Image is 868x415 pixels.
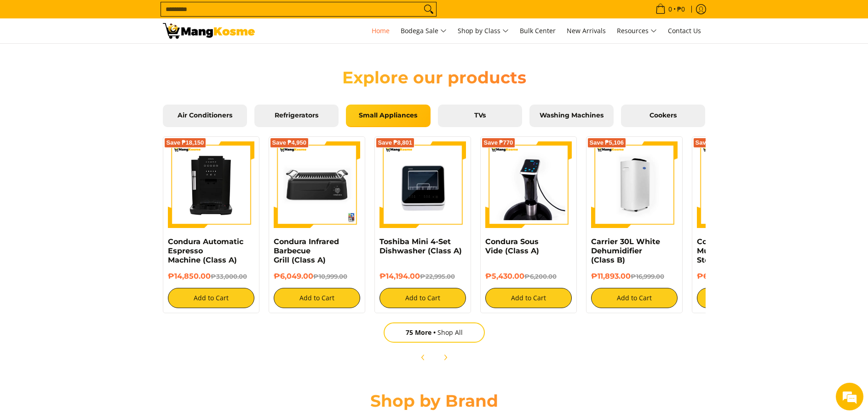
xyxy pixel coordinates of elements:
a: Bulk Center [515,18,560,43]
span: ₱0 [676,6,686,12]
a: Shop by Class [453,18,513,43]
h2: Explore our products [301,67,568,88]
span: Bulk Center [520,26,556,35]
span: Air Conditioners [170,111,240,120]
button: Add to Cart [274,288,360,308]
span: TVs [445,111,515,120]
a: 75 MoreShop All [384,322,485,343]
del: ₱16,999.00 [631,273,664,280]
a: Air Conditioners [163,105,247,128]
button: Add to Cart [591,288,678,308]
span: Bodega Sale [401,25,447,37]
img: Condura Automatic Espresso Machine (Class A) [168,141,254,228]
a: Condura Automatic Espresso Machine (Class A) [168,237,243,264]
img: Condura Multifunctional Sterilizer (Class A) [697,141,783,228]
span: Save ₱8,801 [378,140,413,146]
div: Small Appliances [163,132,706,368]
button: Add to Cart [379,288,466,308]
h6: ₱14,850.00 [168,272,254,281]
h6: ₱6,049.00 [274,272,360,281]
textarea: Type your message and hit 'Enter' [5,251,175,284]
span: Washing Machines [536,111,607,120]
img: Carrier 30L White Dehumidifier (Class B) - 0 [591,141,678,228]
span: Refrigerators [261,111,332,120]
span: Resources [617,25,657,37]
span: New Arrivals [567,26,606,35]
span: Shop by Class [458,25,509,37]
span: • [653,4,688,14]
span: Small Appliances [353,111,423,120]
img: Toshiba Mini 4-Set Dishwasher (Class A) [379,141,466,228]
span: Save ₱1,700 [696,140,730,146]
a: Home [367,18,394,43]
span: Home [372,26,390,35]
a: Resources [612,18,661,43]
a: Condura Sous Vide (Class A) [485,237,539,255]
button: Previous [413,347,433,368]
a: Refrigerators [254,105,339,128]
h6: ₱5,430.00 [485,272,572,281]
span: Contact Us [668,26,701,35]
a: New Arrivals [562,18,610,43]
span: Save ₱770 [484,140,513,146]
a: Washing Machines [529,105,614,128]
del: ₱33,000.00 [211,273,247,280]
a: Condura Infrared Barbecue Grill (Class A) [274,237,339,264]
button: Add to Cart [168,288,254,308]
a: Contact Us [663,18,706,43]
del: ₱10,999.00 [313,273,347,280]
span: 0 [667,6,673,12]
span: Save ₱18,150 [167,140,204,146]
a: Cookers [621,105,705,128]
button: Add to Cart [485,288,572,308]
button: Search [421,2,436,16]
span: Save ₱5,106 [590,140,624,146]
a: TVs [438,105,522,128]
img: Condura Sous Vide (Class A) [485,141,572,228]
button: Next [435,347,455,368]
del: ₱22,995.00 [420,273,455,280]
h6: ₱6,800.00 [697,272,783,281]
span: Save ₱4,950 [272,140,307,146]
span: 75 More [406,328,437,337]
button: Add to Cart [697,288,783,308]
a: Toshiba Mini 4-Set Dishwasher (Class A) [379,237,462,255]
a: Condura Multifunctional Sterilizer (Class A) [697,237,768,264]
span: We're online! [53,116,127,209]
a: Bodega Sale [396,18,451,43]
a: Carrier 30L White Dehumidifier (Class B) [591,237,660,264]
nav: Main Menu [264,18,706,43]
img: condura-barbeque-infrared-grill-mang-kosme [274,141,360,228]
div: Minimize live chat window [151,5,173,27]
a: Small Appliances [346,105,430,128]
img: Mang Kosme: Your Home Appliances Warehouse Sale Partner! [163,23,255,39]
h6: ₱14,194.00 [379,272,466,281]
h6: ₱11,893.00 [591,272,678,281]
del: ₱6,200.00 [524,273,557,280]
h2: Shop by Brand [163,391,706,411]
span: Cookers [628,111,698,120]
div: Chat with us now [48,52,155,64]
